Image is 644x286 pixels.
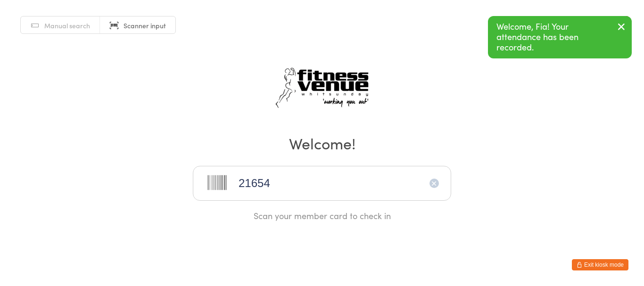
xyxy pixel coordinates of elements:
button: Exit kiosk mode [572,259,628,270]
img: Fitness Venue Whitsunday [263,57,381,119]
span: Scanner input [124,21,166,30]
div: Welcome, Fia! Your attendance has been recorded. [488,16,632,58]
span: Manual search [44,21,90,30]
input: Scan barcode [193,166,451,201]
h2: Welcome! [9,132,635,154]
div: Scan your member card to check in [193,210,451,221]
